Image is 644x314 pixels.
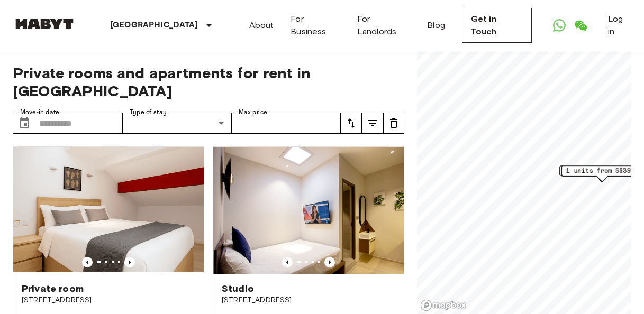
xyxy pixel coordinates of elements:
button: Previous image [82,257,93,267]
button: tune [383,113,404,134]
button: tune [362,113,383,134]
a: Mapbox logo [420,299,467,311]
span: Studio [222,282,254,295]
img: Habyt [13,19,76,29]
button: tune [341,113,362,134]
a: Open WhatsApp [549,15,570,36]
a: For Business [291,13,340,38]
a: Log in [608,13,631,38]
a: About [249,19,274,32]
img: Marketing picture of unit SG-01-127-001-001 [13,147,204,274]
button: Previous image [282,257,293,267]
span: [STREET_ADDRESS] [22,295,195,306]
button: Choose date [14,113,35,134]
a: Blog [427,19,445,32]
span: Private room [22,282,84,295]
label: Type of stay [130,108,167,117]
a: Open WeChat [570,15,591,36]
span: [STREET_ADDRESS] [222,295,395,306]
label: Move-in date [20,108,59,117]
a: Get in Touch [462,8,532,43]
button: Previous image [324,257,335,267]
button: Previous image [124,257,135,267]
a: For Landlords [357,13,410,38]
p: [GEOGRAPHIC_DATA] [110,19,198,32]
span: Private rooms and apartments for rent in [GEOGRAPHIC_DATA] [13,64,404,100]
div: Map marker [561,165,643,182]
label: Max price [239,108,267,117]
span: 1 units from S$3990 [566,166,638,176]
img: Marketing picture of unit SG-01-110-033-001 [213,147,404,274]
